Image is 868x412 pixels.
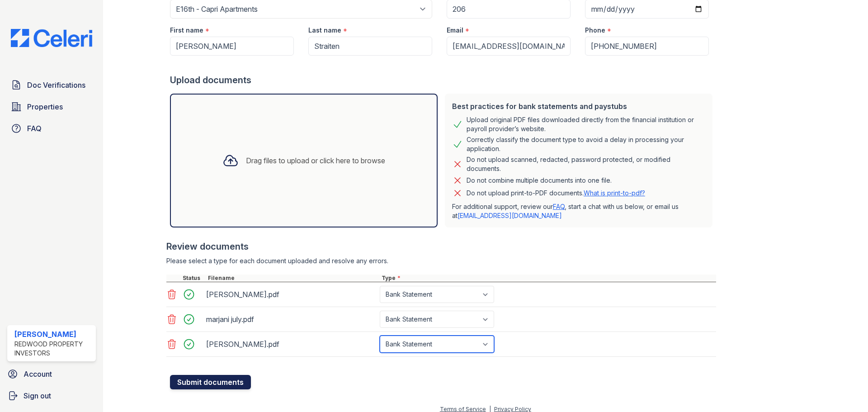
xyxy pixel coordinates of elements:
[4,387,99,405] a: Sign out
[24,369,52,379] span: Account
[27,123,42,134] span: FAQ
[27,101,63,112] span: Properties
[452,101,705,112] div: Best practices for bank statements and paystubs
[4,365,99,383] a: Account
[7,98,96,116] a: Properties
[14,329,92,340] div: [PERSON_NAME]
[452,202,705,220] p: For additional support, review our , start a chat with us below, or email us at
[166,240,716,253] div: Review documents
[553,203,565,210] a: FAQ
[584,189,645,197] a: What is print-to-pdf?
[467,175,612,186] div: Do not combine multiple documents into one file.
[458,212,562,219] a: [EMAIL_ADDRESS][DOMAIN_NAME]
[24,390,51,401] span: Sign out
[447,26,463,35] label: Email
[206,312,376,327] div: marjani july.pdf
[170,375,251,389] button: Submit documents
[181,275,206,282] div: Status
[4,29,99,47] img: CE_Logo_Blue-a8612792a0a2168367f1c8372b55b34899dd931a85d93a1a3d3e32e68fde9ad4.png
[308,26,341,35] label: Last name
[166,256,716,265] div: Please select a type for each document uploaded and resolve any errors.
[7,76,96,94] a: Doc Verifications
[380,275,716,282] div: Type
[585,26,605,35] label: Phone
[170,74,716,86] div: Upload documents
[27,80,85,90] span: Doc Verifications
[206,337,376,351] div: [PERSON_NAME].pdf
[170,26,203,35] label: First name
[206,287,376,302] div: [PERSON_NAME].pdf
[14,340,92,358] div: Redwood Property Investors
[467,189,645,198] p: Do not upload print-to-PDF documents.
[246,155,385,166] div: Drag files to upload or click here to browse
[467,155,705,173] div: Do not upload scanned, redacted, password protected, or modified documents.
[7,119,96,137] a: FAQ
[206,275,380,282] div: Filename
[467,135,705,153] div: Correctly classify the document type to avoid a delay in processing your application.
[467,115,705,133] div: Upload original PDF files downloaded directly from the financial institution or payroll provider’...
